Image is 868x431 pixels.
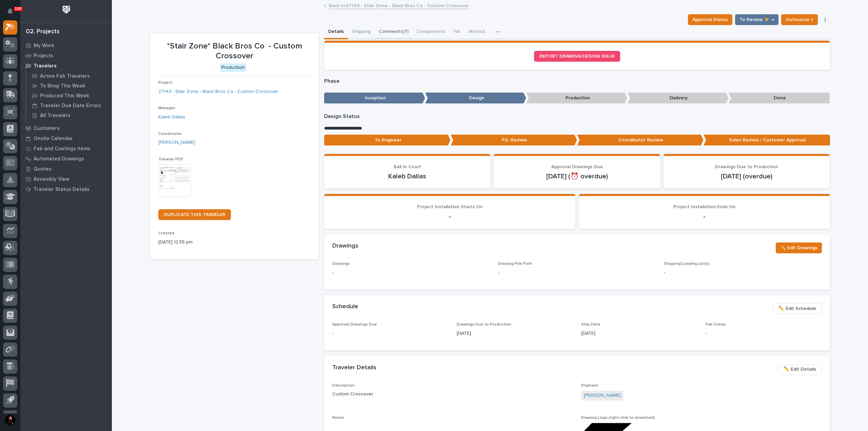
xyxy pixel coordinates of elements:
[628,93,729,104] p: Delivery
[26,28,60,36] div: 02. Projects
[375,25,413,39] button: Comments (7)
[34,53,53,59] p: Projects
[704,135,830,146] p: Sales Review / Customer Approval
[332,172,482,180] p: Kaleb Dallas
[394,164,421,169] span: Ball In Court
[332,213,567,221] p: -
[34,156,84,162] p: Automated Drawings
[158,132,182,136] span: Coordinator
[40,93,89,99] p: Produced This Week
[15,6,22,11] p: 100
[158,209,231,220] a: DUPLICATE THIS TRAVELER
[526,93,627,104] p: Production
[324,113,830,120] p: Design Status
[672,172,822,180] p: [DATE] (overdue)
[20,174,112,184] a: Assembly View
[773,303,822,314] button: ✏️ Edit Schedule
[498,269,499,276] p: -
[692,16,728,24] span: Approval Status
[332,303,358,311] h2: Schedule
[780,244,817,252] span: ✏️ Edit Drawings
[413,25,450,39] button: Components
[581,416,655,420] span: Drawing Logo (right-click to download)
[784,365,816,373] span: ✏️ Edit Details
[20,133,112,143] a: Onsite Calendar
[40,73,90,79] p: Active Fab Travelers
[26,101,112,110] a: Traveler Due Date Errors
[158,41,311,61] p: *Stair Zone* Black Bros Co - Custom Crossover
[498,262,532,266] span: Drawing File Path
[20,164,112,174] a: Quotes
[34,176,69,182] p: Assembly View
[60,3,73,16] img: Workspace Logo
[324,93,425,104] p: Inception
[158,139,195,146] a: [PERSON_NAME]
[502,172,652,180] p: [DATE] (⏰ overdue)
[34,146,91,152] p: Fab and Coatings Items
[739,16,774,24] span: To Review 👨‍🏭 →
[26,71,112,81] a: Active Fab Travelers
[539,54,615,59] span: REPORT DRAWING/DESIGN ISSUE
[20,61,112,71] a: Travelers
[425,93,526,104] p: Design
[729,93,830,104] p: Done
[158,239,311,246] p: [DATE] 12:55 pm
[348,25,375,39] button: Shipping
[8,8,17,19] div: Notifications100
[329,1,469,9] a: Back to27143 - Stair Zone - Black Bros Co - Custom Crossover
[776,242,822,253] button: ✏️ Edit Drawings
[20,51,112,61] a: Projects
[332,364,376,372] h2: Traveler Details
[26,91,112,100] a: Produced This Week
[34,43,54,49] p: My Work
[158,114,185,121] a: Kaleb Dallas
[584,392,621,399] a: [PERSON_NAME]
[451,135,577,146] p: P.E. Review
[664,262,710,266] span: Shipping/Loading List(s)
[20,143,112,154] a: Fab and Coatings Items
[40,83,85,89] p: To Shop This Week
[40,103,101,109] p: Traveler Due Date Errors
[40,113,71,119] p: All Travelers
[158,157,183,161] span: Traveler PDF
[332,416,344,420] span: Notes
[577,135,704,146] p: Coordinator Review
[706,322,726,327] span: Fab Crews
[324,135,451,146] p: To Engineer
[164,212,225,217] span: DUPLICATE THIS TRAVELER
[551,164,603,169] span: Approval Drawings Due
[534,51,620,62] a: REPORT DRAWING/DESIGN ISSUE
[20,154,112,164] a: Automated Drawings
[450,25,465,39] button: FAI
[715,164,778,169] span: Drawings Due to Production
[34,136,73,142] p: Onsite Calendar
[34,187,90,193] p: Traveler Status Details
[581,330,697,337] p: [DATE]
[581,384,598,388] span: Engineer
[735,14,778,25] button: To Review 👨‍🏭 →
[34,125,60,132] p: Customers
[332,262,350,266] span: Drawings
[20,40,112,51] a: My Work
[673,204,735,209] span: Project Installation Ends On
[26,111,112,120] a: All Travelers
[158,81,173,85] span: Project
[781,14,818,25] button: Outsource ↑
[706,330,822,337] p: -
[34,166,52,172] p: Quotes
[332,242,358,250] h2: Drawings
[778,305,816,313] span: ✏️ Edit Schedule
[457,330,573,337] p: [DATE]
[465,25,489,39] button: Metrics
[3,4,17,18] button: Notifications
[332,322,377,327] span: Approval Drawings Due
[664,269,822,276] p: -
[324,25,348,39] button: Details
[332,330,449,337] p: -
[457,322,511,327] span: Drawings Due to Production
[20,184,112,194] a: Traveler Status Details
[158,88,278,95] a: 27143 - Stair Zone - Black Bros Co - Custom Crossover
[158,231,174,235] span: Created
[220,63,246,72] div: Production
[3,413,17,428] button: users-avatar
